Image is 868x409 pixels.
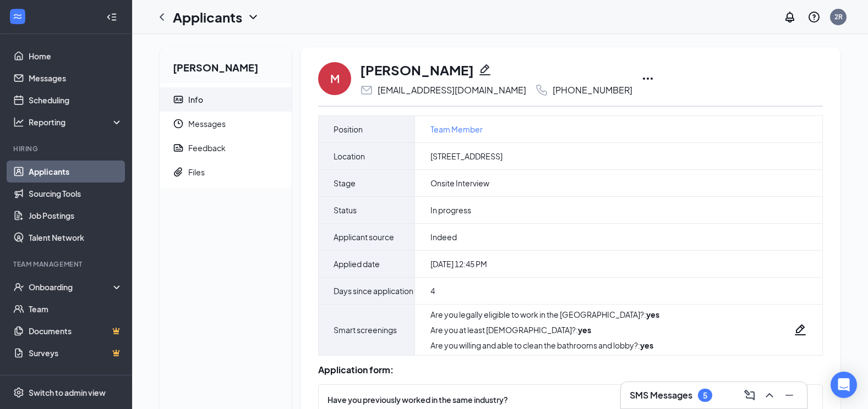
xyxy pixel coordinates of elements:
div: Are you legally eligible to work in the [GEOGRAPHIC_DATA]? : [430,309,659,320]
a: Team [29,298,123,320]
span: Position [334,123,363,136]
strong: yes [646,309,659,319]
svg: Paperclip [173,167,184,178]
div: Are you at least [DEMOGRAPHIC_DATA]? : [430,324,659,335]
svg: ChevronUp [763,389,776,402]
span: 4 [430,285,435,296]
div: Onboarding [29,281,113,292]
svg: Email [360,84,373,97]
svg: Settings [13,387,24,398]
span: Location [334,150,365,163]
svg: Pencil [478,63,492,76]
svg: Clock [173,118,184,129]
div: [EMAIL_ADDRESS][DOMAIN_NAME] [378,85,526,96]
a: Applicants [29,161,123,183]
div: 2R [834,12,843,21]
svg: Pencil [794,323,807,336]
span: Status [334,203,357,217]
span: [DATE] 12:45 PM [430,258,487,269]
svg: ChevronLeft [155,10,168,24]
a: ContactCardInfo [160,87,292,112]
svg: Minimize [783,389,796,402]
a: PaperclipFiles [160,160,292,184]
svg: QuestionInfo [807,10,821,24]
svg: Phone [535,84,548,97]
svg: Collapse [106,12,117,23]
a: Scheduling [29,89,123,111]
div: Application form: [318,364,823,375]
a: SurveysCrown [29,342,123,364]
h3: SMS Messages [630,389,692,401]
span: Indeed [430,231,457,242]
svg: Analysis [13,117,24,128]
div: Are you willing and able to clean the bathrooms and lobby? : [430,340,659,351]
svg: UserCheck [13,281,24,292]
button: Minimize [780,386,798,404]
span: Days since application [334,284,413,297]
a: Team Member [430,123,483,135]
div: Hiring [13,144,121,153]
a: Sourcing Tools [29,183,123,204]
a: DocumentsCrown [29,320,123,342]
svg: Report [173,142,184,153]
div: 5 [703,391,707,400]
span: Have you previously worked in the same industry? [327,394,508,406]
h1: Applicants [173,8,242,26]
svg: ContactCard [173,94,184,105]
span: Applicant source [334,230,394,244]
button: ComposeMessage [741,386,758,404]
a: Talent Network [29,226,123,248]
div: Reporting [29,117,123,128]
div: [PHONE_NUMBER] [553,85,632,96]
span: Applied date [334,257,380,270]
h2: [PERSON_NAME] [160,47,292,83]
a: ClockMessages [160,112,292,136]
div: Team Management [13,259,121,269]
span: Stage [334,176,356,190]
svg: ComposeMessage [743,389,756,402]
span: In progress [430,204,471,215]
a: Home [29,45,123,67]
svg: Notifications [783,10,796,24]
div: Info [188,94,203,105]
div: M [330,71,340,86]
div: Switch to admin view [29,387,106,398]
svg: WorkstreamLogo [12,11,23,22]
strong: yes [640,340,653,350]
span: Onsite Interview [430,178,489,189]
a: Messages [29,67,123,89]
span: Messages [188,112,283,136]
a: ReportFeedback [160,136,292,160]
svg: ChevronDown [247,10,260,24]
span: [STREET_ADDRESS] [430,151,503,162]
span: Smart screenings [334,323,397,336]
h1: [PERSON_NAME] [360,60,474,79]
strong: yes [578,325,591,335]
div: Files [188,167,205,178]
svg: Ellipses [641,72,654,85]
div: Open Intercom Messenger [831,372,857,398]
button: ChevronUp [761,386,778,404]
div: Feedback [188,142,226,153]
a: Job Postings [29,204,123,226]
